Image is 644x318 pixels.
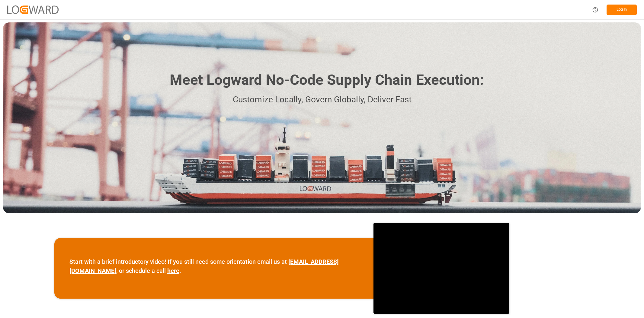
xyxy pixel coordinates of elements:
[607,5,637,15] button: Log In
[69,257,358,275] p: Start with a brief introductory video! If you still need some orientation email us at , or schedu...
[588,3,602,17] button: Help Center
[167,267,179,274] a: here
[170,69,484,91] h1: Meet Logward No-Code Supply Chain Execution:
[373,223,509,314] iframe: video
[161,93,484,107] p: Customize Locally, Govern Globally, Deliver Fast
[7,5,59,14] img: Logward_new_orange.png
